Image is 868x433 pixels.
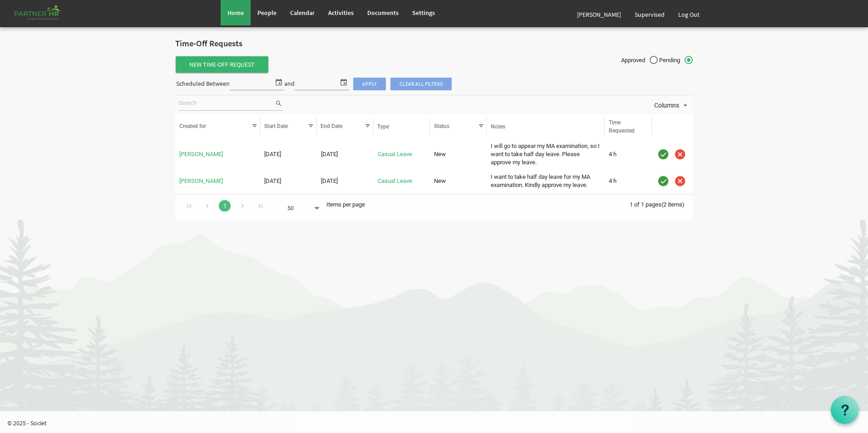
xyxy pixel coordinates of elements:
span: Start Date [264,123,288,129]
span: select [338,76,349,88]
span: Pending [659,56,693,64]
img: approve.png [656,174,670,188]
span: Calendar [290,9,315,17]
span: search [275,98,283,108]
div: Approve Time-Off Request [656,174,671,188]
div: Search [177,95,284,114]
span: Documents [367,9,399,17]
span: People [257,9,276,17]
a: [PERSON_NAME] [179,177,223,184]
td: 9/10/2025 column header Start Date [260,171,317,191]
div: Approve Time-Off Request [656,147,671,162]
img: approve.png [656,148,670,161]
span: Notes [491,123,505,130]
td: 9/12/2025 column header End Date [317,141,374,169]
span: Columns [653,100,680,111]
span: Approved [621,56,658,64]
td: Manasi Kabi is template cell column header Created for [175,171,260,191]
div: Columns [652,95,691,114]
td: Casual Leave is template cell column header Type [374,171,430,191]
img: cancel.png [673,148,687,161]
span: 1 of 1 pages [630,201,661,208]
div: 1 of 1 pages (2 items) [630,194,693,213]
h2: Time-Off Requests [175,39,693,49]
span: End Date [321,123,342,129]
div: Go to next page [237,199,249,212]
span: (2 items) [661,201,685,208]
span: Activities [328,9,354,17]
td: 9/10/2025 column header End Date [317,171,374,191]
div: Cancel Time-Off Request [673,147,687,162]
span: Time Requested [609,119,635,134]
div: Go to first page [183,199,196,212]
a: [PERSON_NAME] [570,2,628,27]
td: Casual Leave is template cell column header Type [374,141,430,169]
td: New column header Status [430,171,487,191]
span: Apply [353,78,386,90]
td: 4 h is template cell column header Time Requested [605,171,652,191]
span: New Time-Off Request [176,56,268,73]
span: Status [434,123,449,129]
span: Items per page [326,201,365,208]
td: New column header Status [430,141,487,169]
img: cancel.png [673,174,687,188]
span: Supervised [635,10,665,19]
a: Casual Leave [378,151,412,157]
span: Created for [179,123,206,129]
a: Goto Page 1 [219,200,231,212]
input: Search [178,97,275,110]
span: Settings [412,9,435,17]
a: [PERSON_NAME] [179,151,223,157]
div: Scheduled Between and [175,76,452,92]
div: Go to last page [254,199,266,212]
a: Casual Leave [378,177,412,184]
span: select [273,76,284,88]
a: Supervised [628,2,671,27]
div: Cancel Time-Off Request [673,174,687,188]
td: I will go to appear my MA examination, so I want to take half day leave. Please approve my leave.... [487,141,605,169]
td: 9/12/2025 column header Start Date [260,141,317,169]
p: © 2025 - Societ [7,418,868,428]
span: Home [227,9,244,17]
td: 4 h is template cell column header Time Requested [605,141,652,169]
span: Clear all filters [390,78,452,90]
td: is template cell column header [652,141,693,169]
td: Manasi Kabi is template cell column header Created for [175,141,260,169]
span: Type [377,123,389,130]
div: Go to previous page [201,199,213,212]
td: is template cell column header [652,171,693,191]
button: Columns [652,99,691,111]
a: Log Out [671,2,706,27]
td: I want to take half day leave for my MA examination. Kindly approve my leave. column header Notes [487,171,605,191]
